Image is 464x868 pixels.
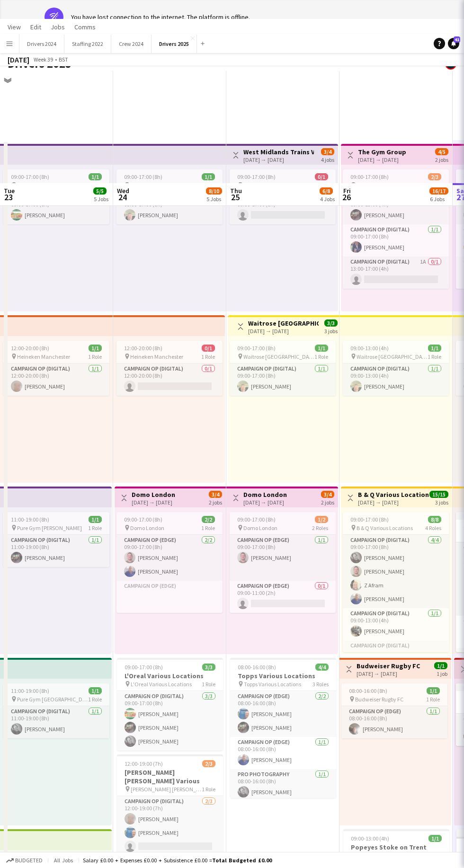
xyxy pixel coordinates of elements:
app-card-role: Campaign Op (Digital)0/112:00-20:00 (8h) [116,363,223,396]
span: 09:00-13:00 (4h) [351,835,389,842]
span: West Midlands Trains Various Locations [17,182,88,189]
span: 08:00-16:00 (8h) [349,687,387,694]
app-card-role: Campaign Op (Digital)1/109:00-13:00 (4h)[PERSON_NAME] [343,608,449,640]
span: 09:00-17:00 (8h) [350,516,389,523]
app-card-role: Campaign Op (Digital)1/109:00-17:00 (8h)[PERSON_NAME] [116,192,223,224]
span: 11:00-19:00 (8h) [11,687,49,694]
app-card-role: Campaign Op (Digital)1/109:00-17:00 (8h)[PERSON_NAME] [230,363,336,396]
span: 1 Role [314,353,328,360]
span: Domo London [130,524,164,531]
span: 09:00-17:00 (8h) [237,345,276,352]
span: 1 Role [201,524,215,531]
div: 6 Jobs [430,195,448,203]
div: [DATE] → [DATE] [243,499,287,506]
span: 1/1 [89,516,102,523]
span: 12:00-19:00 (7h) [125,760,163,767]
span: 1 Role [426,696,440,703]
app-card-role-placeholder: Campaign Op (Digital) [343,640,449,673]
app-job-card: 09:00-17:00 (8h)3/3L'Oreal Various Locations L'Oreal Various Locations1 RoleCampaign Op (Digital)... [117,658,223,751]
a: Comms [71,21,99,33]
span: 1 Role [88,696,102,703]
span: View [8,23,21,31]
div: 09:00-17:00 (8h)0/1 West Midlands Trains Various Locations1 RoleCampaign Op (Digital)0/109:00-17:... [230,169,336,224]
span: 09:00-17:00 (8h) [125,664,163,671]
span: Waitrose [GEOGRAPHIC_DATA] [243,353,314,360]
app-job-card: 12:00-20:00 (8h)0/1 Heineken Manchester1 RoleCampaign Op (Digital)0/112:00-20:00 (8h) [116,341,223,396]
app-card-role: Campaign Op (Edge)1/109:00-17:00 (8h)[PERSON_NAME] [230,535,336,581]
div: [DATE] → [DATE] [357,670,420,677]
span: 3/4 [321,491,334,498]
app-card-role: Pro Photography1/108:00-16:00 (8h)[PERSON_NAME] [230,769,336,801]
span: Heineken Manchester [17,353,70,360]
span: 1/1 [89,345,102,352]
span: 0/1 [315,173,328,180]
span: Edit [30,23,41,31]
span: 8/8 [428,516,441,523]
div: [DATE] → [DATE] [132,499,175,506]
span: Pure Gym [GEOGRAPHIC_DATA] [17,696,88,703]
a: View [4,21,25,33]
app-job-card: 09:00-17:00 (8h)1/2 Domo London2 RolesCampaign Op (Edge)1/109:00-17:00 (8h)[PERSON_NAME]Campaign ... [230,512,336,613]
span: 09:00-17:00 (8h) [350,173,389,180]
app-card-role: Campaign Op (Digital)4/409:00-17:00 (8h)[PERSON_NAME][PERSON_NAME]Z Afram[PERSON_NAME] [343,535,449,608]
span: 3 Roles [312,681,329,688]
app-card-role: Campaign Op (Edge)2/209:00-17:00 (8h)[PERSON_NAME][PERSON_NAME] [116,535,223,581]
span: 2/2 [202,516,215,523]
app-card-role: Campaign Op (Digital)1/109:00-13:00 (4h)[PERSON_NAME] [343,192,449,224]
span: 2/3 [202,760,215,767]
span: 3/3 [202,664,215,671]
h3: B & Q Various Locations [358,490,428,499]
div: 09:00-17:00 (8h)2/3 The Gym Group3 RolesCampaign Op (Digital)1/109:00-13:00 (4h)[PERSON_NAME]Camp... [343,169,449,289]
h3: Budweiser Rugby FC [357,662,420,670]
span: 15/15 [429,491,448,498]
div: Salary £0.00 + Expenses £0.00 + Subsistence £0.00 = [83,857,272,864]
app-job-card: 11:00-19:00 (8h)1/1 Pure Gym [PERSON_NAME]1 RoleCampaign Op (Digital)1/111:00-19:00 (8h)[PERSON_N... [3,512,109,567]
div: [DATE] → [DATE] [358,499,428,506]
span: 41 [454,36,460,43]
span: West Midlands Trains Various Locations [243,182,314,189]
h3: The Gym Group [358,148,406,156]
button: Drivers 2025 [152,35,197,53]
div: BST [59,56,68,63]
span: Waitrose [GEOGRAPHIC_DATA] [357,353,428,360]
div: 4 Jobs [320,195,335,203]
h3: West Midlands Trains Various Locations [243,148,314,156]
span: 11:00-19:00 (8h) [11,516,49,523]
span: 2 Roles [312,524,328,531]
div: 2 jobs [209,498,222,506]
span: Domo London [243,524,277,531]
span: 1 Role [202,786,215,793]
button: Staffing 2022 [64,35,111,53]
div: 1 job [437,669,447,677]
app-job-card: 09:00-17:00 (8h)1/1 West Midlands Trains Various Locations1 RoleCampaign Op (Digital)1/109:00-17:... [3,169,109,224]
span: The Gym Group [357,182,394,189]
div: 08:00-16:00 (8h)4/4Topps Various Locations Topps Various Locations3 RolesCampaign Op (Edge)2/208:... [230,658,336,798]
span: 5/5 [93,187,107,195]
span: 1 Role [314,182,328,189]
span: [PERSON_NAME] [PERSON_NAME] [131,786,202,793]
span: 16/17 [429,187,448,195]
h3: Popeyes Stoke on Trent [343,843,449,851]
h3: Domo London [243,490,287,499]
span: 1/1 [427,687,440,694]
span: West Midlands Trains Various Locations [130,182,201,189]
span: Total Budgeted £0.00 [212,857,272,864]
app-card-role: Campaign Op (Digital)1/109:00-17:00 (8h)[PERSON_NAME] [343,224,449,257]
span: 1 Role [202,681,215,688]
span: 1 Role [201,182,215,189]
span: 4/5 [435,148,448,155]
span: Topps Various Locations [244,681,301,688]
app-card-role: Campaign Op (Edge)2/208:00-16:00 (8h)[PERSON_NAME][PERSON_NAME] [230,691,336,737]
span: 12:00-20:00 (8h) [11,345,49,352]
div: 09:00-17:00 (8h)8/8 B & Q Various Locations4 RolesCampaign Op (Digital)4/409:00-17:00 (8h)[PERSON... [343,512,449,652]
span: 1 Role [88,182,102,189]
span: 1/1 [89,687,102,694]
app-job-card: 09:00-17:00 (8h)1/1 West Midlands Trains Various Locations1 RoleCampaign Op (Digital)1/109:00-17:... [116,169,223,224]
span: 1 Role [201,353,215,360]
